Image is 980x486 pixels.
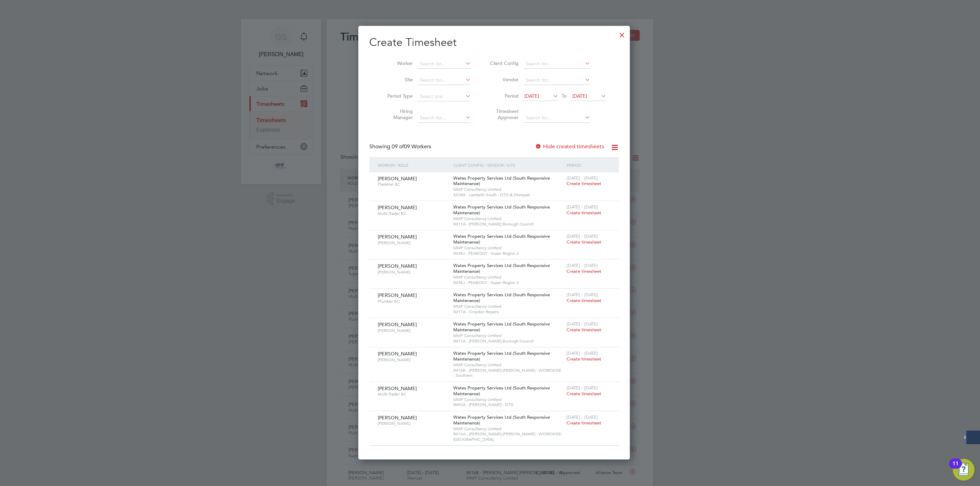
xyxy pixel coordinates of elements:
[453,192,563,198] span: XF088 - Lambeth South - DTD & Disrepair
[565,157,612,173] div: Period
[378,240,448,246] span: [PERSON_NAME]
[453,204,550,216] span: Wates Property Services Ltd (South Responsive Maintenance)
[453,175,550,187] span: Wates Property Services Ltd (South Responsive Maintenance)
[392,143,431,150] span: 09 Workers
[952,464,959,472] div: 11
[392,143,404,150] span: 09 of
[418,92,471,101] input: Select one
[382,77,413,83] label: Site
[453,304,563,309] span: MMP Consultancy Limited
[453,338,563,344] span: IM11A - [PERSON_NAME] Borough Council
[382,108,413,120] label: Hiring Manager
[452,157,565,173] div: Client Config / Vendor / Site
[567,210,601,216] span: Create timesheet
[453,362,563,368] span: MMP Consultancy Limited
[369,143,432,150] div: Showing
[378,234,417,240] span: [PERSON_NAME]
[453,309,563,315] span: IM17A - Croydon Repairs
[567,239,601,245] span: Create timesheet
[453,251,563,256] span: IM38J - PEABODY - Super Region 2
[376,157,452,173] div: Worker / Role
[488,77,519,83] label: Vendor
[567,356,601,362] span: Create timesheet
[453,368,563,378] span: IM16B - [PERSON_NAME] [PERSON_NAME] - WORKWISE - Southern
[378,321,417,328] span: [PERSON_NAME]
[378,299,448,304] span: Plumber BC
[567,292,598,298] span: [DATE] - [DATE]
[567,420,601,426] span: Create timesheet
[453,431,563,442] span: IM16A - [PERSON_NAME] [PERSON_NAME] - WORKWISE- [GEOGRAPHIC_DATA]
[567,350,598,356] span: [DATE] - [DATE]
[378,385,417,391] span: [PERSON_NAME]
[453,426,563,432] span: MMP Consultancy Limited
[453,397,563,402] span: MMP Consultancy Limited
[567,268,601,274] span: Create timesheet
[378,211,448,216] span: Multi-Trader BC
[453,402,563,407] span: IM50A - [PERSON_NAME] - DTD
[378,175,417,182] span: [PERSON_NAME]
[453,414,550,426] span: Wates Property Services Ltd (South Responsive Maintenance)
[453,263,550,274] span: Wates Property Services Ltd (South Responsive Maintenance)
[453,292,550,303] span: Wates Property Services Ltd (South Responsive Maintenance)
[378,263,417,269] span: [PERSON_NAME]
[523,113,590,123] input: Search for...
[418,59,471,69] input: Search for...
[378,357,448,363] span: [PERSON_NAME]
[453,187,563,192] span: MMP Consultancy Limited
[453,280,563,285] span: IM38J - PEABODY - Super Region 2
[488,60,519,66] label: Client Config
[488,108,519,120] label: Timesheet Approver
[453,385,550,397] span: Wates Property Services Ltd (South Responsive Maintenance)
[453,216,563,221] span: MMP Consultancy Limited
[488,93,519,99] label: Period
[378,391,448,397] span: Multi-Trader BC
[524,93,539,99] span: [DATE]
[453,245,563,251] span: MMP Consultancy Limited
[378,182,448,187] span: Plasterer BC
[560,91,569,100] span: To
[567,298,601,303] span: Create timesheet
[535,143,604,150] label: Hide created timesheets
[378,204,417,211] span: [PERSON_NAME]
[453,221,563,227] span: IM11A - [PERSON_NAME] Borough Council
[523,59,590,69] input: Search for...
[378,269,448,275] span: [PERSON_NAME]
[567,175,598,181] span: [DATE] - [DATE]
[378,415,417,421] span: [PERSON_NAME]
[382,93,413,99] label: Period Type
[567,414,598,420] span: [DATE] - [DATE]
[567,327,601,333] span: Create timesheet
[378,421,448,426] span: [PERSON_NAME]
[567,391,601,397] span: Create timesheet
[453,233,550,245] span: Wates Property Services Ltd (South Responsive Maintenance)
[453,274,563,280] span: MMP Consultancy Limited
[567,263,598,268] span: [DATE] - [DATE]
[418,76,471,85] input: Search for...
[382,60,413,66] label: Worker
[567,321,598,327] span: [DATE] - [DATE]
[567,385,598,391] span: [DATE] - [DATE]
[378,328,448,333] span: [PERSON_NAME]
[418,113,471,123] input: Search for...
[567,204,598,210] span: [DATE] - [DATE]
[378,292,417,298] span: [PERSON_NAME]
[378,351,417,357] span: [PERSON_NAME]
[567,233,598,239] span: [DATE] - [DATE]
[369,35,619,50] h2: Create Timesheet
[453,321,550,333] span: Wates Property Services Ltd (South Responsive Maintenance)
[453,350,550,362] span: Wates Property Services Ltd (South Responsive Maintenance)
[523,76,590,85] input: Search for...
[567,181,601,186] span: Create timesheet
[953,459,975,481] button: Open Resource Center, 11 new notifications
[572,93,587,99] span: [DATE]
[453,333,563,338] span: MMP Consultancy Limited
